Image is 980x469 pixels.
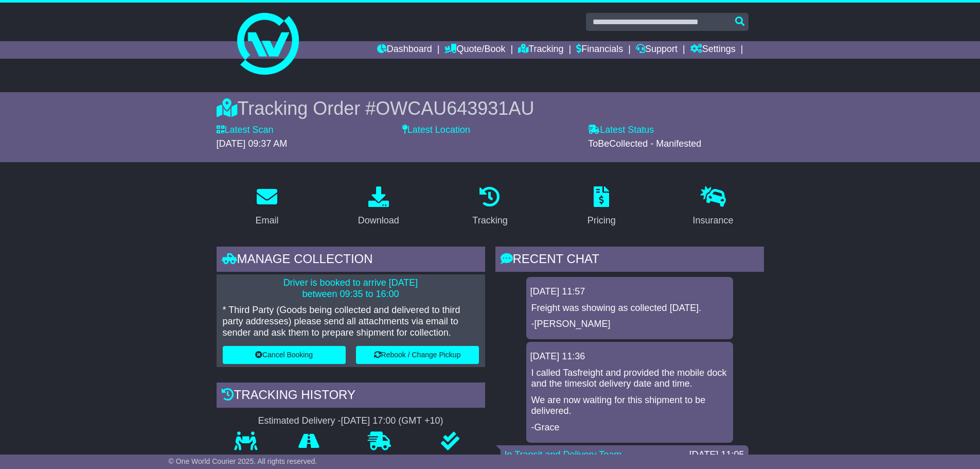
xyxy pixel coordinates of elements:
[255,214,278,228] div: Email
[217,383,485,410] div: Tracking history
[693,214,734,228] div: Insurance
[505,449,622,460] a: In Transit and Delivery Team
[531,319,728,330] p: -[PERSON_NAME]
[495,247,764,274] div: RECENT CHAT
[356,346,479,364] button: Rebook / Change Pickup
[341,415,443,427] div: [DATE] 17:00 (GMT +10)
[217,415,485,427] div: Estimated Delivery -
[576,41,623,59] a: Financials
[351,183,406,231] a: Download
[217,138,288,149] span: [DATE] 09:37 AM
[402,125,470,136] label: Latest Location
[531,422,728,433] p: -Grace
[377,41,432,59] a: Dashboard
[588,125,654,136] label: Latest Status
[217,247,485,274] div: Manage collection
[223,305,479,338] p: * Third Party (Goods being collected and delivered to third party addresses) please send all atta...
[518,41,563,59] a: Tracking
[588,138,701,149] span: ToBeCollected - Manifested
[636,41,678,59] a: Support
[531,395,728,417] p: We are now waiting for this shipment to be delivered.
[587,214,616,228] div: Pricing
[581,183,622,231] a: Pricing
[466,183,514,231] a: Tracking
[531,368,728,390] p: I called Tasfreight and provided the mobile dock and the timeslot delivery date and time.
[472,214,507,228] div: Tracking
[530,286,729,298] div: [DATE] 11:57
[689,449,744,461] div: [DATE] 11:05
[217,125,274,136] label: Latest Scan
[530,351,729,362] div: [DATE] 11:36
[248,183,285,231] a: Email
[690,41,736,59] a: Settings
[358,214,399,228] div: Download
[217,97,764,119] div: Tracking Order #
[376,98,534,119] span: OWCAU643931AU
[686,183,740,231] a: Insurance
[444,41,505,59] a: Quote/Book
[223,277,479,300] p: Driver is booked to arrive [DATE] between 09:35 to 16:00
[531,303,728,314] p: Freight was showing as collected [DATE].
[223,346,346,364] button: Cancel Booking
[169,457,317,465] span: © One World Courier 2025. All rights reserved.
